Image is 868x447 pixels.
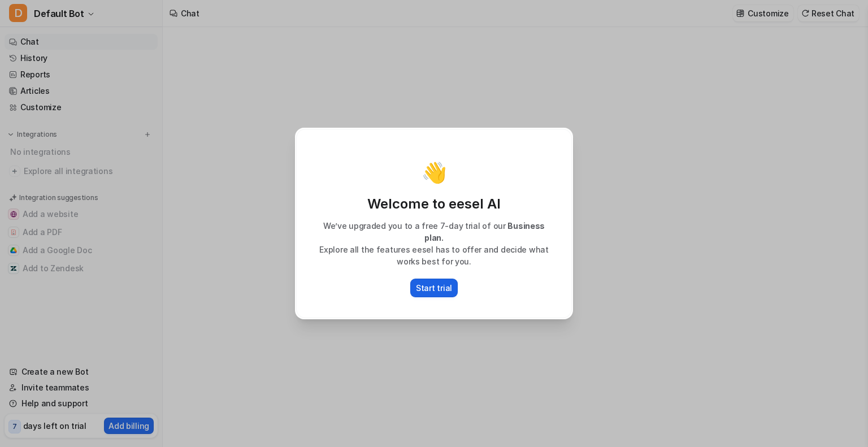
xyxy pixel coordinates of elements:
[410,279,458,297] button: Start trial
[308,220,560,244] p: We’ve upgraded you to a free 7-day trial of our
[422,161,447,184] p: 👋
[308,195,560,213] p: Welcome to eesel AI
[416,282,452,294] p: Start trial
[308,244,560,267] p: Explore all the features eesel has to offer and decide what works best for you.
